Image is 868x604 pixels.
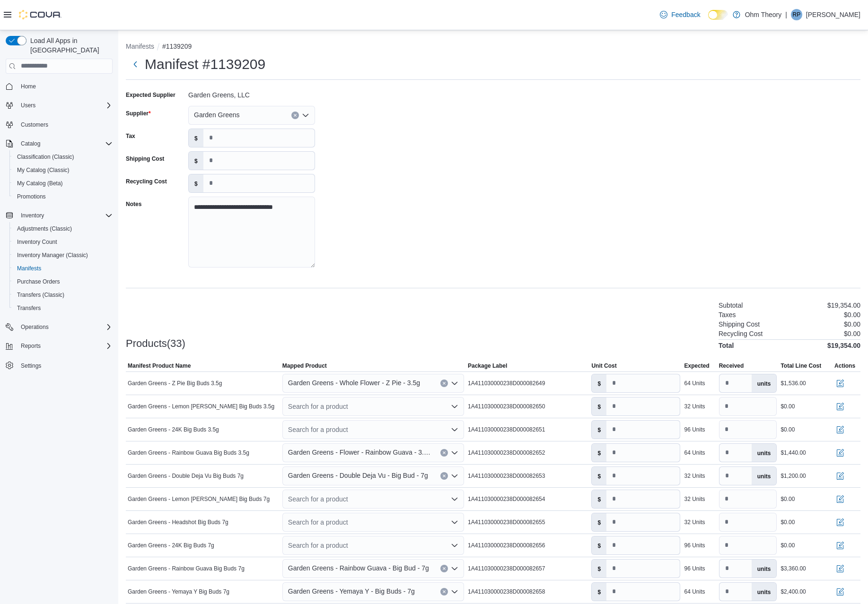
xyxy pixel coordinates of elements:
div: Romeo Patel [791,9,802,20]
div: 32 Units [684,495,705,503]
span: Package Label [468,362,507,370]
div: $0.00 [780,542,795,549]
div: $2,400.00 [780,588,806,595]
span: My Catalog (Classic) [17,166,70,174]
span: Users [21,102,35,109]
button: Manifests [126,43,154,50]
span: My Catalog (Classic) [13,164,113,176]
span: Inventory Manager (Classic) [17,251,88,259]
button: Users [17,100,39,111]
span: Garden Greens - Headshot Big Buds 7g [128,518,228,526]
span: Transfers (Classic) [17,291,64,299]
label: Supplier [126,110,151,117]
div: 64 Units [684,449,705,457]
button: Adjustments (Classic) [9,222,116,235]
label: units [752,467,777,485]
span: Reports [21,342,41,350]
span: Inventory Count [17,238,57,246]
label: $ [592,397,606,415]
a: Transfers [13,302,44,314]
label: $ [189,129,203,147]
a: My Catalog (Classic) [13,164,73,176]
label: Notes [126,200,141,208]
div: 32 Units [684,518,705,526]
button: Clear input [291,112,299,119]
a: Feedback [656,5,704,24]
span: 1A411030000238D000082655 [468,518,545,526]
button: Clear input [440,565,448,572]
span: Users [17,100,113,111]
a: Classification (Classic) [13,151,78,163]
span: Garden Greens - Z Pie Big Buds 3.5g [128,380,222,387]
a: Purchase Orders [13,276,64,287]
span: Garden Greens - 24K Big Buds 7g [128,542,214,549]
p: [PERSON_NAME] [806,9,860,20]
span: 1A411030000238D000082654 [468,495,545,503]
p: $0.00 [844,320,860,328]
button: Open list of options [451,449,458,457]
span: Home [21,83,36,90]
label: $ [592,374,606,392]
button: Inventory Manager (Classic) [9,249,116,262]
label: Recycling Cost [126,178,167,185]
div: $1,536.00 [780,380,806,387]
span: 1A411030000238D000082656 [468,542,545,549]
span: Promotions [17,193,46,200]
span: Settings [21,362,41,370]
span: Inventory [21,212,44,219]
button: Reports [17,340,44,352]
div: 32 Units [684,472,705,480]
button: Clear input [440,380,448,387]
button: Open list of options [451,518,458,526]
button: Manifests [9,262,116,275]
button: Operations [2,320,116,334]
div: $0.00 [780,403,795,410]
span: Manifests [13,263,113,274]
a: Inventory Count [13,236,61,248]
span: Operations [21,323,49,331]
span: Purchase Orders [17,278,60,285]
span: Customers [17,119,113,130]
p: $0.00 [844,311,860,319]
span: Transfers [17,304,41,312]
button: Next [126,55,145,74]
span: Actions [834,362,855,370]
button: Transfers (Classic) [9,288,116,302]
span: Classification (Classic) [17,153,74,161]
span: Garden Greens - Whole Flower - Z Pie - 3.5g [288,377,420,388]
span: Inventory Manager (Classic) [13,250,113,261]
span: 1A411030000238D000082651 [468,426,545,433]
button: Clear input [440,472,448,480]
nav: Complex example [6,76,113,397]
span: Catalog [21,140,40,147]
span: 1A411030000238D000082657 [468,565,545,572]
button: Open list of options [451,380,458,387]
span: 1A411030000238D000082653 [468,472,545,480]
button: #1139209 [162,43,192,50]
label: Expected Supplier [126,91,175,99]
span: Transfers [13,302,113,314]
h4: $19,354.00 [827,342,860,349]
button: Home [2,79,116,93]
label: Tax [126,132,135,140]
span: Garden Greens - Double Deja Vu - Big Bud - 7g [288,470,428,481]
img: Cova [19,10,61,19]
button: Classification (Classic) [9,150,116,164]
label: units [752,374,777,392]
button: Operations [17,321,53,333]
span: Manifest Product Name [128,362,191,370]
label: $ [592,421,606,439]
p: | [785,9,787,20]
a: Customers [17,119,52,130]
span: My Catalog (Beta) [17,180,63,187]
div: $1,200.00 [780,472,806,480]
span: Adjustments (Classic) [13,223,113,234]
nav: An example of EuiBreadcrumbs [126,42,860,53]
div: Garden Greens, LLC [188,87,315,99]
span: Promotions [13,191,113,202]
span: 1A411030000238D000082649 [468,380,545,387]
span: Unit Cost [591,362,616,370]
h6: Taxes [719,311,736,319]
div: 96 Units [684,565,705,572]
button: Open list of options [451,565,458,572]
